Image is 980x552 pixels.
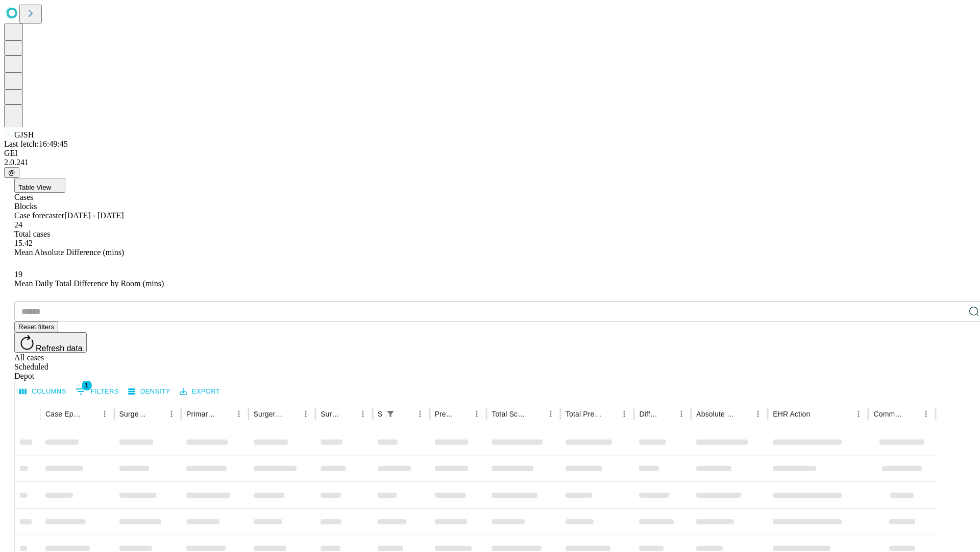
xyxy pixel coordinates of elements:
[97,407,112,421] button: Menu
[14,211,64,220] span: Case forecaster
[4,149,976,158] div: GEI
[617,407,631,421] button: Menu
[399,407,413,421] button: Sort
[4,140,68,148] span: Last fetch: 16:49:45
[470,407,484,421] button: Menu
[14,130,34,139] span: GJSH
[696,410,736,418] div: Absolute Difference
[773,410,810,418] div: EHR Action
[18,323,54,331] span: Reset filters
[14,178,65,193] button: Table View
[14,332,87,353] button: Refresh data
[383,407,398,421] button: Show filters
[254,410,283,418] div: Surgery Name
[904,407,919,421] button: Sort
[45,410,82,418] div: Case Epic Id
[284,407,299,421] button: Sort
[14,220,22,229] span: 24
[4,167,19,178] button: @
[674,407,689,421] button: Menu
[8,169,15,176] span: @
[14,248,124,257] span: Mean Absolute Difference (mins)
[217,407,232,421] button: Sort
[177,384,223,400] button: Export
[639,410,659,418] div: Difference
[413,407,427,421] button: Menu
[36,344,83,353] span: Refresh data
[14,270,22,279] span: 19
[321,410,340,418] div: Surgery Date
[17,384,69,400] button: Select columns
[851,407,866,421] button: Menu
[126,384,173,400] button: Density
[64,211,124,220] span: [DATE] - [DATE]
[341,407,356,421] button: Sort
[82,380,92,390] span: 1
[164,407,179,421] button: Menu
[356,407,370,421] button: Menu
[378,410,382,418] div: Scheduled In Room Duration
[919,407,933,421] button: Menu
[660,407,674,421] button: Sort
[299,407,313,421] button: Menu
[232,407,246,421] button: Menu
[14,239,33,247] span: 15.42
[73,383,121,400] button: Show filters
[544,407,558,421] button: Menu
[492,410,528,418] div: Total Scheduled Duration
[751,407,765,421] button: Menu
[83,407,97,421] button: Sort
[186,410,216,418] div: Primary Service
[737,407,751,421] button: Sort
[14,229,50,238] span: Total cases
[4,158,976,167] div: 2.0.241
[150,407,164,421] button: Sort
[14,279,164,288] span: Mean Daily Total Difference by Room (mins)
[14,321,58,332] button: Reset filters
[383,407,398,421] div: 1 active filter
[119,410,149,418] div: Surgeon Name
[566,410,602,418] div: Total Predicted Duration
[455,407,470,421] button: Sort
[435,410,455,418] div: Predicted In Room Duration
[529,407,544,421] button: Sort
[811,407,825,421] button: Sort
[18,183,51,191] span: Table View
[603,407,617,421] button: Sort
[873,410,903,418] div: Comments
